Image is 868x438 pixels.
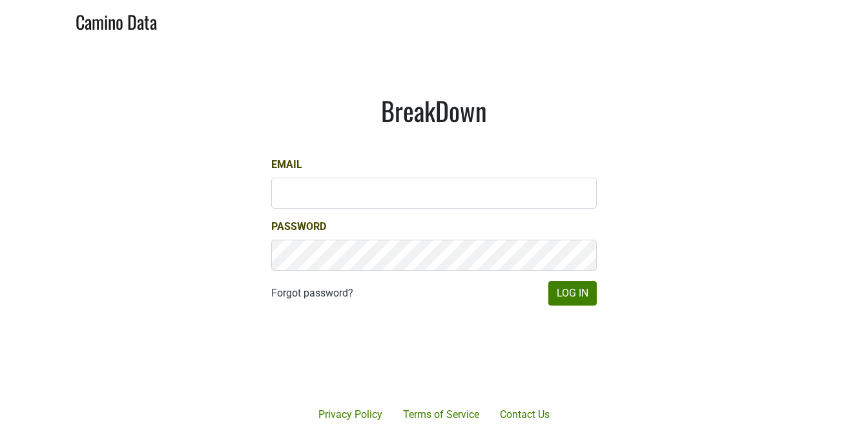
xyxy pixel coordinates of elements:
[393,402,490,428] a: Terms of Service
[271,219,326,235] label: Password
[308,402,393,428] a: Privacy Policy
[548,281,597,306] button: Log In
[271,95,597,126] h1: BreakDown
[490,402,560,428] a: Contact Us
[76,5,157,36] a: Camino Data
[271,157,302,172] label: Email
[271,286,353,301] a: Forgot password?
